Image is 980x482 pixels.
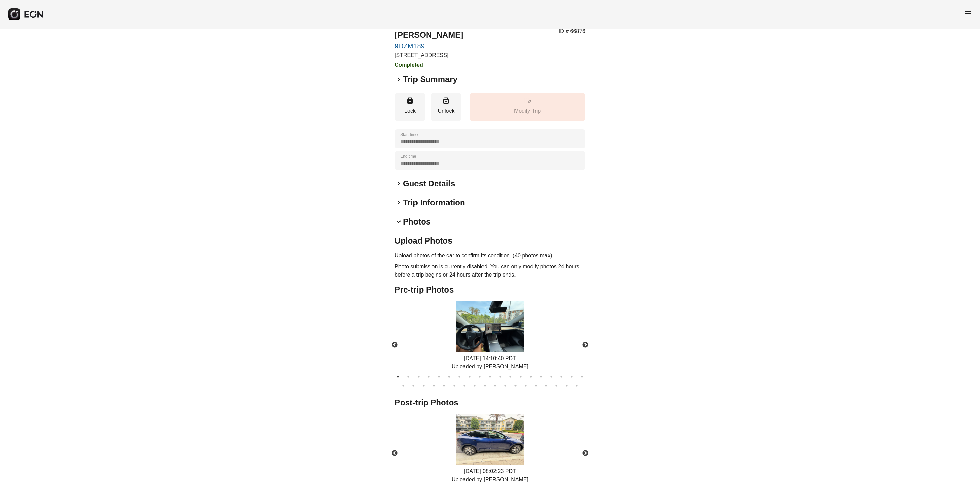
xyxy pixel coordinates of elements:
[548,373,555,380] button: 16
[559,27,585,35] p: ID # 66876
[456,301,524,352] img: https://fastfleet.me/rails/active_storage/blobs/redirect/eyJfcmFpbHMiOnsibWVzc2FnZSI6IkJBaHBBMHdY...
[573,382,580,389] button: 37
[446,373,453,380] button: 6
[533,382,539,389] button: 33
[492,382,499,389] button: 29
[425,373,432,380] button: 4
[395,252,585,260] p: Upload photos of the car to confirm its condition. (40 photos max)
[573,442,597,465] button: Next
[452,363,528,371] div: Uploaded by [PERSON_NAME]
[466,373,473,380] button: 8
[395,263,585,279] p: Photo submission is currently disabled. You can only modify photos 24 hours before a trip begins ...
[430,382,437,389] button: 23
[441,382,447,389] button: 24
[395,61,463,69] h3: Completed
[568,373,575,380] button: 18
[383,333,407,357] button: Previous
[543,382,550,389] button: 34
[405,373,412,380] button: 2
[553,382,560,389] button: 35
[578,373,585,380] button: 19
[573,333,597,357] button: Next
[436,373,442,380] button: 5
[538,373,544,380] button: 15
[471,382,478,389] button: 27
[400,382,407,389] button: 20
[434,107,458,115] p: Unlock
[497,373,504,380] button: 11
[395,93,425,121] button: Lock
[395,30,463,40] h2: [PERSON_NAME]
[395,235,585,246] h2: Upload Photos
[502,382,509,389] button: 30
[964,9,972,17] span: menu
[487,373,493,380] button: 10
[452,354,528,371] div: [DATE] 14:10:40 PDT
[456,414,524,465] img: https://fastfleet.me/rails/active_storage/blobs/redirect/eyJfcmFpbHMiOnsibWVzc2FnZSI6IkJBaHBBMXNo...
[527,373,534,380] button: 14
[395,180,403,188] span: keyboard_arrow_right
[442,96,450,104] span: lock_open
[451,382,458,389] button: 25
[406,96,414,104] span: lock
[415,373,422,380] button: 3
[395,75,403,83] span: keyboard_arrow_right
[461,382,468,389] button: 26
[403,216,430,227] h2: Photos
[522,382,529,389] button: 32
[395,51,463,60] p: [STREET_ADDRESS]
[395,397,585,408] h2: Post-trip Photos
[410,382,417,389] button: 21
[395,218,403,226] span: keyboard_arrow_down
[476,373,483,380] button: 9
[403,178,455,189] h2: Guest Details
[558,373,565,380] button: 17
[563,382,570,389] button: 36
[431,93,461,121] button: Unlock
[398,107,422,115] p: Lock
[395,199,403,207] span: keyboard_arrow_right
[507,373,514,380] button: 12
[403,197,465,208] h2: Trip Information
[395,42,463,50] a: 9DZM189
[403,74,457,85] h2: Trip Summary
[481,382,488,389] button: 28
[383,442,407,465] button: Previous
[420,382,427,389] button: 22
[512,382,519,389] button: 31
[395,284,585,295] h2: Pre-trip Photos
[456,373,463,380] button: 7
[517,373,524,380] button: 13
[395,373,402,380] button: 1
